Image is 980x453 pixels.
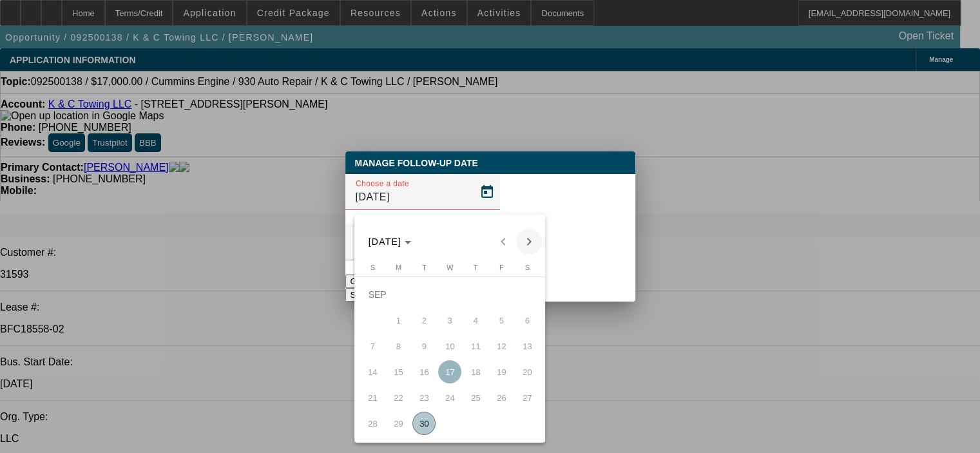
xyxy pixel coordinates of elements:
[438,334,461,358] span: 10
[438,309,461,332] span: 3
[412,412,436,435] span: 30
[411,307,437,333] button: September 2, 2025
[438,386,461,409] span: 24
[385,307,411,333] button: September 1, 2025
[360,282,540,307] td: SEP
[515,386,539,409] span: 27
[412,309,436,332] span: 2
[411,333,437,359] button: September 9, 2025
[361,360,384,383] span: 14
[515,334,539,358] span: 13
[387,309,410,332] span: 1
[463,333,488,359] button: September 11, 2025
[464,309,487,332] span: 4
[387,334,410,358] span: 8
[360,333,385,359] button: September 7, 2025
[396,264,401,271] span: M
[411,410,437,436] button: September 30, 2025
[437,307,463,333] button: September 3, 2025
[411,385,437,410] button: September 23, 2025
[488,333,514,359] button: September 12, 2025
[437,359,463,385] button: September 17, 2025
[490,360,513,383] span: 19
[360,410,385,436] button: September 28, 2025
[361,386,384,409] span: 21
[361,334,384,358] span: 7
[464,386,487,409] span: 25
[411,359,437,385] button: September 16, 2025
[514,307,540,333] button: September 6, 2025
[488,385,514,410] button: September 26, 2025
[488,359,514,385] button: September 19, 2025
[438,360,461,383] span: 17
[464,334,487,358] span: 11
[516,229,542,255] button: Next month
[385,385,411,410] button: September 22, 2025
[463,307,488,333] button: September 4, 2025
[361,412,384,435] span: 28
[463,359,488,385] button: September 18, 2025
[370,264,375,271] span: S
[385,333,411,359] button: September 8, 2025
[514,333,540,359] button: September 13, 2025
[385,359,411,385] button: September 15, 2025
[488,307,514,333] button: September 5, 2025
[387,412,410,435] span: 29
[387,360,410,383] span: 15
[412,360,436,383] span: 16
[360,359,385,385] button: September 14, 2025
[464,360,487,383] span: 18
[412,386,436,409] span: 23
[437,333,463,359] button: September 10, 2025
[490,309,513,332] span: 5
[360,385,385,410] button: September 21, 2025
[515,360,539,383] span: 20
[499,264,504,271] span: F
[474,264,478,271] span: T
[515,309,539,332] span: 6
[490,334,513,358] span: 12
[437,385,463,410] button: September 24, 2025
[422,264,427,271] span: T
[514,385,540,410] button: September 27, 2025
[463,385,488,410] button: September 25, 2025
[447,264,453,271] span: W
[363,230,417,253] button: Choose month and year
[387,386,410,409] span: 22
[385,410,411,436] button: September 29, 2025
[490,386,513,409] span: 26
[412,334,436,358] span: 9
[525,264,530,271] span: S
[514,359,540,385] button: September 20, 2025
[369,236,402,247] span: [DATE]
